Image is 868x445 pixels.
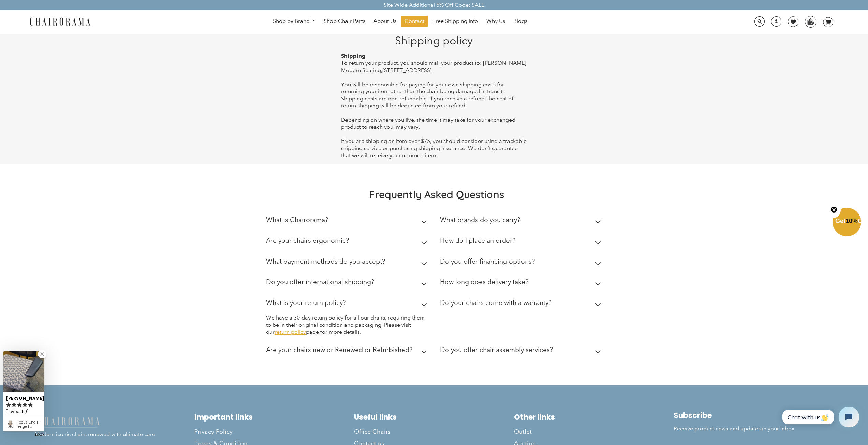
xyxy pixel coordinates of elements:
[674,411,833,420] h2: Subscribe
[835,218,867,224] span: Get Off
[514,413,674,422] h2: Other links
[123,16,677,28] nav: DesktopNavigation
[805,16,816,27] img: WhatsApp_Image_2024-07-12_at_16.23.01.webp
[775,401,865,433] iframe: Tidio Chat
[320,16,369,27] a: Shop Chair Parts
[6,402,11,407] svg: rating icon full
[845,218,858,224] span: 10%
[440,341,604,362] summary: Do you offer chair assembly services?
[266,232,430,253] summary: Are your chairs ergonomic?
[17,402,22,407] svg: rating icon full
[373,18,396,25] span: About Us
[440,211,604,232] summary: What brands do you carry?
[404,18,424,25] span: Contact
[827,202,841,218] button: Close teaser
[354,428,391,436] span: Office Chairs
[341,34,527,47] h1: Shipping policy
[440,257,535,265] h2: Do you offer financing options?
[341,60,526,73] span: To return your product, you should mail your product to: [PERSON_NAME] Modern Seating,[STREET_ADD...
[440,294,604,315] summary: Do your chairs come with a warranty?
[23,402,27,407] svg: rating icon full
[486,18,505,25] span: Why Us
[266,188,607,201] h2: Frequently Asked Questions
[354,413,514,422] h2: Useful links
[354,426,514,437] a: Office Chairs
[370,16,400,27] a: About Us
[266,237,349,244] h2: Are your chairs ergonomic?
[3,351,44,392] img: Harry S. review of Focus Chair | Beige | (Renewed)
[833,208,861,237] div: Get10%OffClose teaser
[28,402,33,407] svg: rating icon full
[12,402,16,407] svg: rating icon full
[266,253,430,273] summary: What payment methods do you accept?
[266,257,385,265] h2: What payment methods do you accept?
[341,138,527,159] span: If you are shipping an item over $75, you should consider using a trackable shipping service or p...
[194,413,354,422] h2: Important links
[266,294,430,315] summary: What is your return policy?
[266,211,430,232] summary: What is Chairorama?
[266,346,412,354] h2: Are your chairs new or Renewed or Refurbished?
[440,216,520,224] h2: What brands do you carry?
[266,273,430,294] summary: Do you offer international shipping?
[269,16,319,27] a: Shop by Brand
[432,18,478,25] span: Free Shipping Info
[17,420,42,429] div: Focus Chair | Beige | (Renewed)
[483,16,509,27] a: Why Us
[324,18,365,25] span: Shop Chair Parts
[401,16,428,27] a: Contact
[514,428,532,436] span: Outlet
[275,329,306,335] a: return policy
[194,428,233,436] span: Privacy Policy
[429,16,482,27] a: Free Shipping Info
[266,278,374,286] h2: Do you offer international shipping?
[341,117,515,130] span: Depending on where you live, the time it may take for your exchanged product to reach you, may vary.
[194,426,354,437] a: Privacy Policy
[6,408,42,415] div: Loved it :)
[440,278,528,286] h2: How long does delivery take?
[266,216,328,224] h2: What is Chairorama?
[440,237,515,244] h2: How do I place an order?
[440,232,604,253] summary: How do I place an order?
[440,273,604,294] summary: How long does delivery take?
[440,253,604,273] summary: Do you offer financing options?
[266,341,430,362] summary: Are your chairs new or Renewed or Refurbished?
[510,16,531,27] a: Blogs
[341,53,366,59] strong: Shipping
[266,314,430,336] p: We have a 30-day return policy for all our chairs, requiring them to be in their original conditi...
[674,425,833,432] p: Receive product news and updates in your inbox
[440,346,553,354] h2: Do you offer chair assembly services?
[341,81,513,109] span: You will be responsible for paying for your own shipping costs for returning your item other than...
[26,16,94,28] img: chairorama
[266,299,346,307] h2: What is your return policy?
[513,18,527,25] span: Blogs
[35,416,103,428] img: chairorama
[514,426,674,437] a: Outlet
[440,299,551,307] h2: Do your chairs come with a warranty?
[6,393,42,401] div: [PERSON_NAME]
